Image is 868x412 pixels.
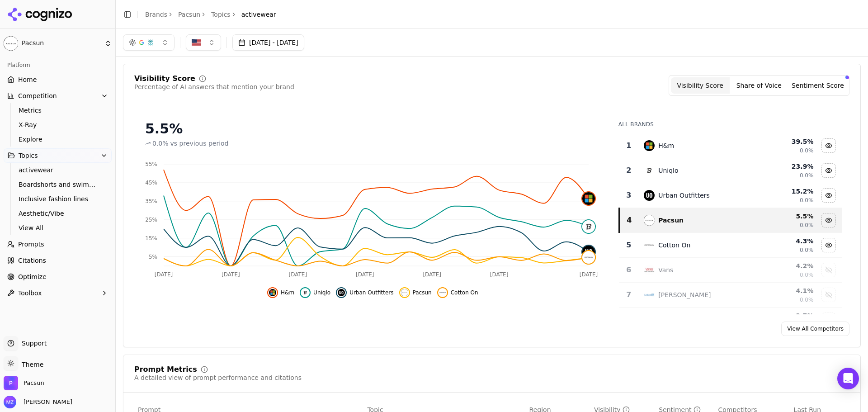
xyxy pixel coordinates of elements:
[15,164,101,176] a: activewear
[619,308,842,332] tr: 2.7%Show hollister data
[658,241,690,250] div: Cotton On
[755,187,813,196] div: 15.2 %
[623,190,635,201] div: 3
[644,289,655,300] img: brandy melville
[582,251,595,264] img: cotton on
[821,263,836,277] button: Show vans data
[145,180,157,186] tspan: 45%
[821,188,836,203] button: Hide urban outfitters data
[19,166,97,175] span: activewear
[19,194,97,204] span: Inclusive fashion lines
[4,376,44,390] button: Open organization switcher
[18,256,46,265] span: Citations
[24,379,44,387] span: Pacsun
[4,148,112,163] button: Topics
[755,212,813,221] div: 5.5 %
[619,233,842,258] tr: 5cotton onCotton On4.3%0.0%Hide cotton on data
[755,137,813,146] div: 39.5 %
[580,271,598,278] tspan: [DATE]
[399,287,432,298] button: Hide pacsun data
[4,237,112,251] a: Prompts
[671,77,730,94] button: Visibility Score
[401,289,408,296] img: pacsun
[658,141,674,150] div: H&m
[821,288,836,302] button: Show brandy melville data
[800,246,814,254] span: 0.0%
[623,289,635,300] div: 7
[619,208,842,233] tr: 4pacsunPacsun5.5%0.0%Hide pacsun data
[623,165,635,176] div: 2
[211,10,231,19] a: Topics
[4,89,112,103] button: Competition
[619,283,842,308] tr: 7brandy melville[PERSON_NAME]4.1%0.0%Show brandy melville data
[755,311,813,320] div: 2.7 %
[821,163,836,178] button: Hide uniqlo data
[241,10,276,19] span: activewear
[755,162,813,171] div: 23.9 %
[658,265,673,275] div: Vans
[222,271,240,278] tspan: [DATE]
[755,286,813,295] div: 4.1 %
[4,396,16,408] img: Mera Zhang
[18,75,37,84] span: Home
[349,289,393,296] span: Urban Outfitters
[19,151,38,160] span: Topics
[145,198,157,204] tspan: 35%
[19,106,97,115] span: Metrics
[134,75,195,82] div: Visibility Score
[18,339,47,348] span: Support
[781,322,849,336] a: View All Competitors
[20,398,72,406] span: [PERSON_NAME]
[134,82,294,91] div: Percentage of AI answers that mention your brand
[336,287,393,298] button: Hide urban outfitters data
[155,271,173,278] tspan: [DATE]
[413,289,432,296] span: Pacsun
[821,313,836,327] button: Show hollister data
[644,190,655,201] img: urban outfitters
[356,271,374,278] tspan: [DATE]
[821,138,836,153] button: Hide h&m data
[19,180,97,189] span: Boardshorts and swimwear
[149,254,157,260] tspan: 5%
[619,183,842,208] tr: 3urban outfittersUrban Outfitters15.2%0.0%Hide urban outfitters data
[18,361,43,368] span: Theme
[18,91,57,100] span: Competition
[658,290,711,299] div: [PERSON_NAME]
[800,147,814,154] span: 0.0%
[15,178,101,191] a: Boardshorts and swimwear
[623,265,635,275] div: 6
[658,166,678,175] div: Uniqlo
[18,289,42,298] span: Toolbox
[755,261,813,270] div: 4.2 %
[19,120,97,129] span: X-Ray
[4,36,18,51] img: Pacsun
[267,287,294,298] button: Hide h&m data
[644,165,655,176] img: uniqlo
[623,140,635,151] div: 1
[4,270,112,284] a: Optimize
[145,235,157,242] tspan: 15%
[439,289,446,296] img: cotton on
[619,158,842,183] tr: 2uniqloUniqlo23.9%0.0%Hide uniqlo data
[437,287,478,298] button: Hide cotton on data
[4,72,112,87] a: Home
[658,216,684,225] div: Pacsun
[730,77,788,94] button: Share of Voice
[619,258,842,283] tr: 6vansVans4.2%0.0%Show vans data
[582,220,595,233] img: uniqlo
[4,286,112,300] button: Toolbox
[269,289,276,296] img: h&m
[145,217,157,223] tspan: 25%
[19,135,97,144] span: Explore
[451,289,478,296] span: Cotton On
[134,366,197,373] div: Prompt Metrics
[644,215,655,226] img: pacsun
[837,368,859,389] div: Open Intercom Messenger
[623,240,635,251] div: 5
[800,222,814,229] span: 0.0%
[800,271,814,279] span: 0.0%
[15,133,101,146] a: Explore
[423,271,441,278] tspan: [DATE]
[15,104,101,117] a: Metrics
[582,192,595,205] img: h&m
